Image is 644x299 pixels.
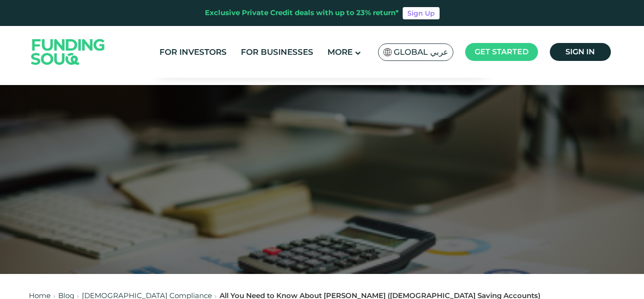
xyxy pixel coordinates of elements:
[22,28,115,76] img: Logo
[394,47,448,58] span: Global عربي
[550,43,611,61] a: Sign in
[238,44,316,60] a: For Businesses
[157,44,229,60] a: For Investors
[403,7,440,19] a: Sign Up
[327,47,353,57] span: More
[383,48,392,56] img: SA Flag
[475,47,529,56] span: Get started
[565,47,595,56] span: Sign in
[205,8,399,18] div: Exclusive Private Credit deals with up to 23% return*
